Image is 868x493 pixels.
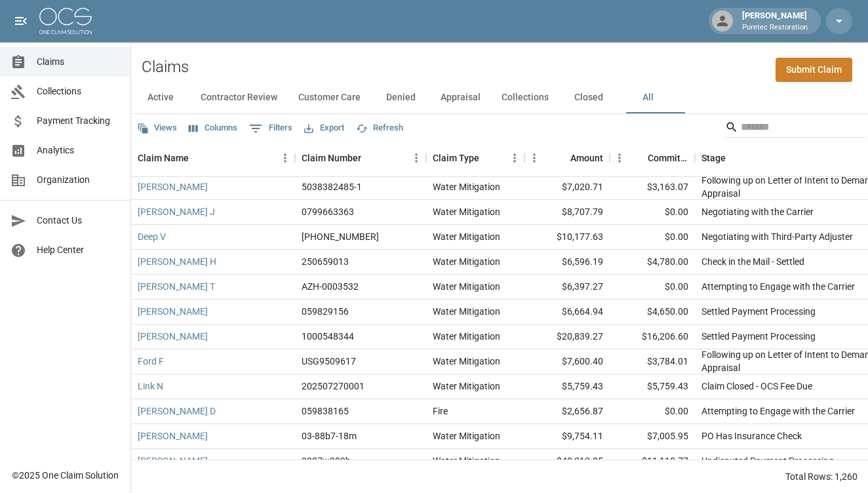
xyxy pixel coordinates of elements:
div: Claim Closed - OCS Fee Due [701,380,812,393]
a: Deep V [138,230,166,243]
button: Views [134,118,180,138]
button: Menu [505,148,524,168]
div: $11,118.77 [610,449,695,474]
div: $3,163.07 [610,175,695,200]
div: $2,656.87 [524,399,610,424]
div: $40,212.85 [524,449,610,474]
div: $4,650.00 [610,300,695,325]
div: Attempting to Engage with the Carrier [701,404,855,418]
button: Select columns [186,118,241,138]
div: Water Mitigation [433,230,500,243]
div: Claim Type [433,140,479,176]
div: Claim Number [302,140,361,176]
a: [PERSON_NAME] T [138,280,215,293]
a: Submit Claim [776,58,852,82]
button: Collections [491,82,559,113]
button: Contractor Review [190,82,288,113]
a: [PERSON_NAME] [138,429,208,443]
a: [PERSON_NAME] [138,330,208,343]
img: ocs-logo-white-transparent.png [39,8,92,34]
button: Denied [371,82,430,113]
div: 059829156 [302,305,349,318]
span: Contact Us [37,214,120,227]
div: $16,206.60 [610,325,695,349]
div: $10,177.63 [524,225,610,250]
button: Sort [361,149,380,167]
button: All [618,82,677,113]
span: Analytics [37,144,120,157]
div: USG9509617 [302,355,356,368]
button: open drawer [8,8,34,34]
div: Water Mitigation [433,280,500,293]
p: Puretec Restoration [742,22,808,33]
div: Water Mitigation [433,205,500,218]
div: 0799663363 [302,205,354,218]
div: $6,596.19 [524,250,610,275]
button: Closed [559,82,618,113]
div: Water Mitigation [433,355,500,368]
span: Collections [37,85,120,98]
div: Negotiating with the Carrier [701,205,814,218]
div: © 2025 One Claim Solution [12,469,119,482]
div: $5,759.43 [524,374,610,399]
div: Settled Payment Processing [701,330,816,343]
div: Water Mitigation [433,454,500,467]
div: Negotiating with Third-Party Adjuster [701,230,853,243]
a: [PERSON_NAME] [138,305,208,318]
div: Amount [524,140,610,176]
button: Show filters [246,118,296,139]
div: Settled Payment Processing [701,305,816,318]
div: Water Mitigation [433,305,500,318]
a: [PERSON_NAME] D [138,404,216,418]
a: [PERSON_NAME] J [138,205,215,218]
div: 01-009-178164 [302,230,379,243]
div: 250659013 [302,255,349,268]
div: $0.00 [610,225,695,250]
div: Claim Type [426,140,524,176]
div: $7,020.71 [524,175,610,200]
button: Sort [552,149,570,167]
span: Organization [37,173,120,187]
button: Sort [479,149,498,167]
div: Water Mitigation [433,330,500,343]
a: Link N [138,380,163,393]
div: 03-88b7-18m [302,429,357,443]
div: 202507270001 [302,380,365,393]
button: Active [131,82,190,113]
div: Water Mitigation [433,255,500,268]
div: Amount [570,140,603,176]
h2: Claims [142,58,189,77]
div: $4,780.00 [610,250,695,275]
div: Claim Name [138,140,189,176]
div: AZH-0003532 [302,280,359,293]
div: Water Mitigation [433,429,500,443]
div: $0.00 [610,399,695,424]
div: Attempting to Engage with the Carrier [701,280,855,293]
a: Ford F [138,355,164,368]
button: Appraisal [430,82,491,113]
div: 5038382485-1 [302,180,362,193]
div: [PERSON_NAME] [737,9,813,33]
div: Total Rows: 1,260 [785,470,858,483]
div: $20,839.27 [524,325,610,349]
div: PO Has Insurance Check [701,429,802,443]
span: Claims [37,55,120,69]
button: Export [301,118,347,138]
button: Menu [275,148,295,168]
div: $6,664.94 [524,300,610,325]
div: $5,759.43 [610,374,695,399]
div: $3,784.01 [610,349,695,374]
div: $0.00 [610,275,695,300]
div: Committed Amount [648,140,688,176]
div: $9,754.11 [524,424,610,449]
div: Undisputed Payment Processing [701,454,834,467]
a: [PERSON_NAME] [138,180,208,193]
div: Search [725,117,865,140]
div: Stage [701,140,726,176]
button: Menu [524,148,544,168]
div: $7,600.40 [524,349,610,374]
div: 0387w983h [302,454,351,467]
button: Sort [189,149,207,167]
div: dynamic tabs [131,82,868,113]
div: Committed Amount [610,140,695,176]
